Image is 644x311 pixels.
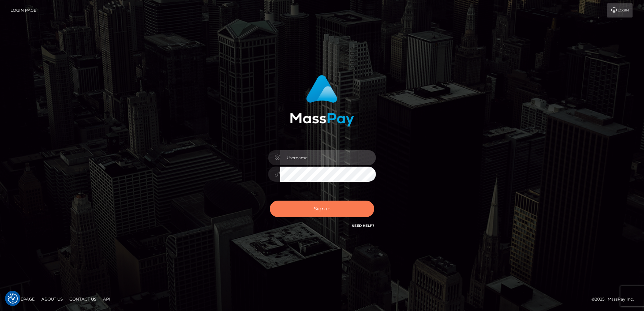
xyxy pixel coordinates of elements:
a: About Us [39,294,65,304]
input: Username... [280,150,376,165]
button: Sign in [270,201,374,217]
a: Contact Us [67,294,99,304]
a: Login Page [10,3,36,18]
img: MassPay Login [290,75,354,127]
a: API [100,294,113,304]
div: © 2025 , MassPay Inc. [591,296,639,303]
a: Homepage [7,294,37,304]
button: Consent Preferences [8,293,18,304]
a: Need Help? [352,223,374,228]
img: Revisit consent button [8,293,18,304]
a: Login [607,3,633,18]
